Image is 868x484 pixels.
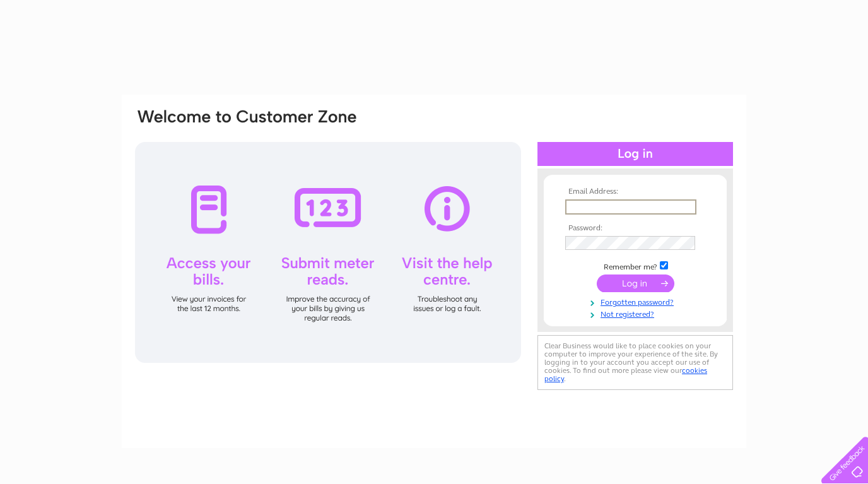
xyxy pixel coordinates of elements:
[537,335,733,390] div: Clear Business would like to place cookies on your computer to improve your experience of the sit...
[562,187,708,196] th: Email Address:
[565,295,708,307] a: Forgotten password?
[562,224,708,233] th: Password:
[544,366,707,383] a: cookies policy
[565,307,708,319] a: Not registered?
[597,274,674,292] input: Submit
[562,259,708,272] td: Remember me?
